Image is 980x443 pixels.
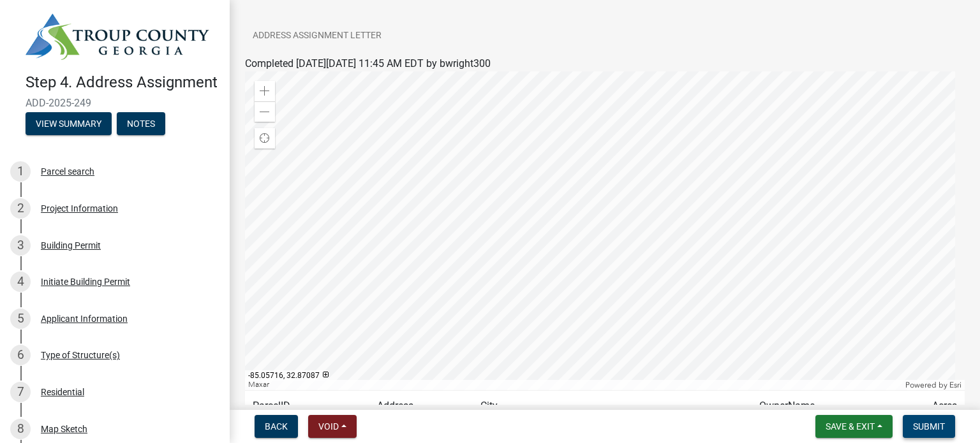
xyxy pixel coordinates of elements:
img: Troup County, Georgia [26,13,209,60]
div: 3 [10,235,31,256]
td: Address [369,391,472,422]
div: 2 [10,198,31,219]
div: 6 [10,345,31,365]
div: 8 [10,419,31,439]
div: 5 [10,309,31,329]
button: Notes [117,112,165,135]
div: 1 [10,161,31,182]
div: Initiate Building Permit [41,277,130,286]
div: Find my location [255,128,275,149]
wm-modal-confirm: Summary [26,119,112,129]
span: Void [318,421,339,432]
span: Completed [DATE][DATE] 11:45 AM EDT by bwright300 [245,57,491,69]
button: Save & Exit [815,415,893,438]
button: Submit [903,415,955,438]
div: Residential [41,388,84,396]
td: OwnerName [752,391,893,422]
button: Back [255,415,298,438]
div: Zoom out [255,101,275,122]
a: Esri [949,381,961,389]
div: Project Information [41,204,118,213]
wm-modal-confirm: Notes [117,119,165,129]
a: Address Assignment Letter [245,16,389,57]
div: Type of Structure(s) [41,351,120,359]
div: Zoom in [255,81,275,101]
div: Map Sketch [41,425,87,433]
h4: Step 4. Address Assignment [26,73,219,92]
td: City [473,391,752,422]
span: Save & Exit [826,421,875,432]
div: Maxar [245,380,902,390]
div: Parcel search [41,167,94,176]
div: Building Permit [41,241,101,250]
button: Void [308,415,357,438]
span: Back [265,421,288,432]
div: 4 [10,272,31,292]
td: ParcelID [245,391,369,422]
button: View Summary [26,112,112,135]
div: 7 [10,382,31,402]
span: ADD-2025-249 [26,97,204,109]
div: Applicant Information [41,314,128,323]
td: Acres [893,391,965,422]
span: Submit [913,421,945,432]
div: Powered by [902,380,965,390]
